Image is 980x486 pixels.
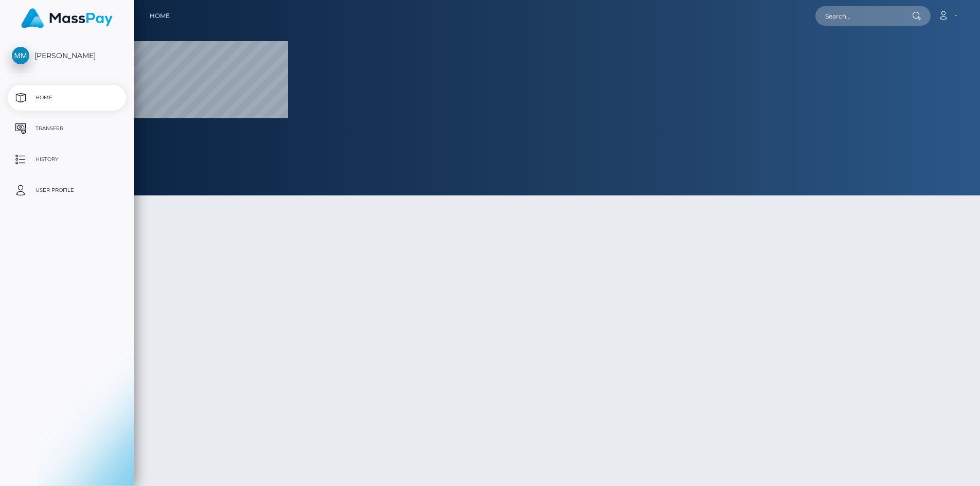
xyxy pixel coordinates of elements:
[12,90,122,105] p: Home
[8,147,126,172] a: History
[21,8,113,28] img: MassPay
[8,85,126,111] a: Home
[815,6,912,26] input: Search...
[12,183,122,198] p: User Profile
[12,121,122,136] p: Transfer
[8,116,126,141] a: Transfer
[8,177,126,203] a: User Profile
[12,152,122,167] p: History
[150,5,170,27] a: Home
[8,51,126,60] span: [PERSON_NAME]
